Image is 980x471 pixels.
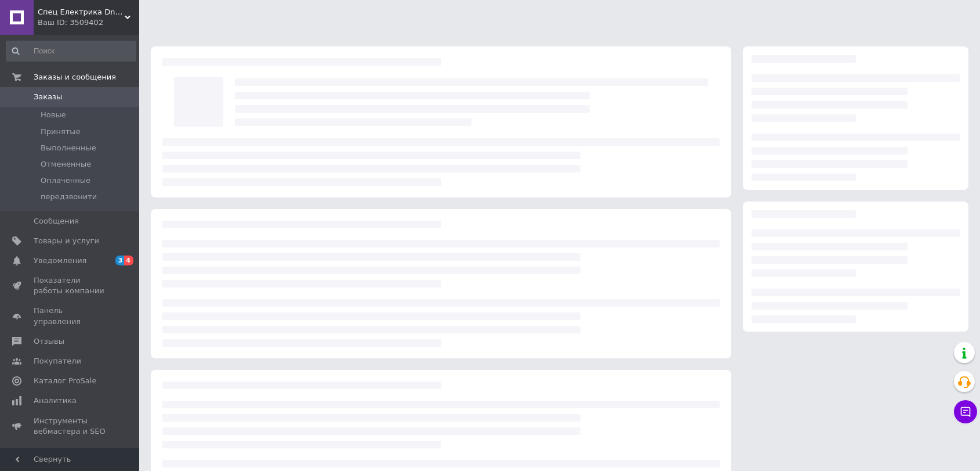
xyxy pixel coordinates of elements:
input: Поиск [6,41,136,62]
span: Каталог ProSale [34,376,96,386]
span: 3 [115,256,125,265]
span: Покупатели [34,356,81,366]
span: передзвонити [41,192,97,202]
span: Показатели работы компании [34,275,107,296]
span: Заказы [34,92,62,102]
span: Уведомления [34,256,86,266]
span: Принятые [41,127,81,137]
span: Отмененные [41,159,91,170]
span: Инструменты вебмастера и SEO [34,416,107,437]
span: 4 [124,256,133,265]
span: Оплаченные [41,175,90,186]
span: Спец Електрика Dnipro [38,7,125,17]
span: Выполненные [41,143,96,153]
span: Управление сайтом [34,446,107,467]
span: Сообщения [34,216,79,226]
div: Ваш ID: 3509402 [38,17,139,28]
span: Панель управления [34,305,107,326]
span: Отзывы [34,336,64,347]
button: Чат с покупателем [954,400,977,423]
span: Заказы и сообщения [34,72,116,82]
span: Аналитика [34,396,77,406]
span: Товары и услуги [34,236,99,246]
span: Новые [41,110,66,120]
